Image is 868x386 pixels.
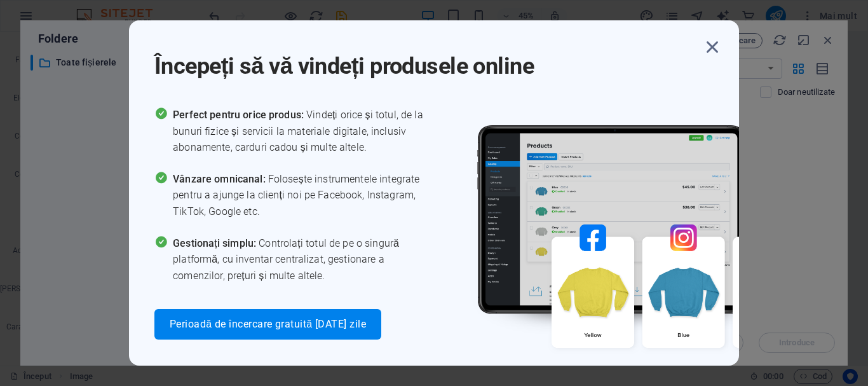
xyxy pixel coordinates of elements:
font: Vânzare omnicanal: [173,173,266,185]
button: Perioadă de încercare gratuită [DATE] zile [154,309,381,340]
font: Folosește instrumentele integrate pentru a ajunge la clienți noi pe Facebook, Instagram, TikTok, ... [173,173,419,217]
font: Controlați totul de pe o singură platformă, cu inventar centralizat, gestionare a comenzilor, pre... [173,237,399,282]
font: Începeți să vă vindeți produsele online [154,53,534,79]
font: Gestionați simplu: [173,237,256,249]
font: Vindeți orice și totul, de la bunuri fizice și servicii la materiale digitale, inclusiv abonament... [173,109,423,153]
font: Perioadă de încercare gratuită [DATE] zile [170,318,366,330]
img: promo_image.png [456,107,837,385]
font: Perfect pentru orice produs: [173,109,304,121]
